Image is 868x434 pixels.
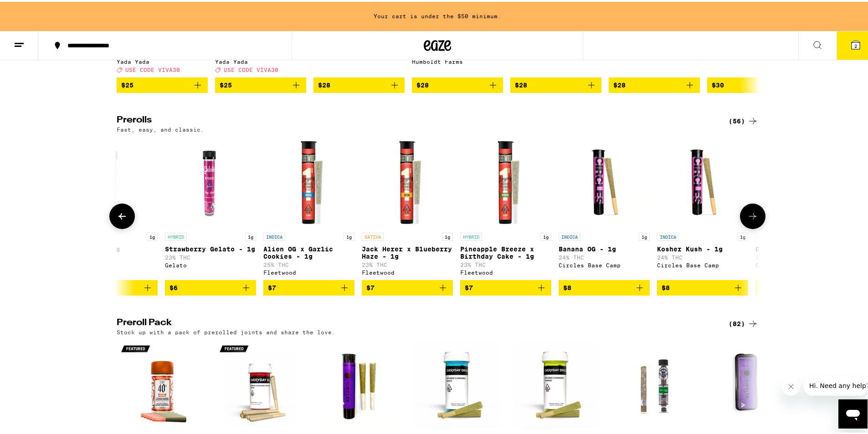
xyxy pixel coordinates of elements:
[729,114,758,125] a: (56)
[169,282,178,290] span: $6
[220,80,232,87] span: $25
[760,282,768,290] span: $8
[117,327,335,333] p: Stock up with a pack of prerolled joints and share the love.
[460,278,551,294] button: Add to bag
[707,76,798,91] button: Add to bag
[67,253,158,259] p: 20% THC
[366,282,375,290] span: $7
[313,338,405,429] img: Circles Eclipse - Dolato Diamond Infused 2-Pack - 1g
[559,135,650,226] img: Circles Base Camp - Banana OG - 1g
[318,80,330,87] span: $28
[215,57,306,63] div: Yada Yada
[362,135,453,226] img: Fleetwood - Jack Herer x Blueberry Haze - 1g
[782,376,800,394] iframe: Close message
[117,317,714,327] h2: Preroll Pack
[442,231,453,239] p: 1g
[117,338,208,429] img: STIIIZY - Orange Sunset Infused 5-Pack - 2.5g
[5,6,66,14] span: Hi. Need any help?
[755,253,847,259] p: 26% THC
[412,57,503,63] div: Humboldt Farms
[245,231,256,239] p: 1g
[67,260,158,266] div: Gelato
[657,231,679,239] p: INDICA
[165,244,256,251] p: Strawberry Gelato - 1g
[412,338,503,429] img: Everyday - Forbidden Fruit Infused 2-Pack - 1g
[263,244,354,258] p: Alien OG x Garlic Cookies - 1g
[804,374,868,394] iframe: Message from company
[657,135,748,226] img: Circles Base Camp - Kosher Kush - 1g
[559,231,580,239] p: INDICA
[67,278,158,294] button: Add to bag
[268,282,276,290] span: $7
[559,260,650,266] div: Circles Base Camp
[263,278,354,294] button: Add to bag
[460,231,482,239] p: HYBRID
[165,135,256,278] a: Open page for Strawberry Gelato - 1g from Gelato
[609,338,700,429] img: El Blunto - Especial Silver: Verde Diamond Infused Blunt - 1.65g
[460,135,551,278] a: Open page for Pineapple Breeze x Birthday Cake - 1g from Fleetwood
[165,278,256,294] button: Add to bag
[510,76,601,91] button: Add to bag
[854,41,857,47] span: 2
[755,244,847,251] p: Chocolope - 1g
[559,278,650,294] button: Add to bag
[707,338,798,429] img: Circles Eclipse - Gumbo Diamond Infused 5-Pack - 3.5g
[117,57,208,63] div: Yada Yada
[362,260,453,266] p: 23% THC
[263,268,354,274] div: Fleetwood
[263,231,285,239] p: INDICA
[165,253,256,259] p: 23% THC
[755,135,847,278] a: Open page for Chocolope - 1g from Circles Base Camp
[460,135,551,226] img: Fleetwood - Pineapple Breeze x Birthday Cake - 1g
[563,282,571,290] span: $8
[639,231,650,239] p: 1g
[559,135,650,278] a: Open page for Banana OG - 1g from Circles Base Camp
[729,317,758,327] a: (82)
[657,244,748,251] p: Kosher Kush - 1g
[165,260,256,266] div: Gelato
[362,135,453,278] a: Open page for Jack Herer x Blueberry Haze - 1g from Fleetwood
[559,253,650,259] p: 24% THC
[662,282,670,290] span: $8
[515,80,527,87] span: $28
[215,76,306,91] button: Add to bag
[540,231,551,239] p: 1g
[165,231,187,239] p: HYBRID
[362,244,453,258] p: Jack Herer x Blueberry Haze - 1g
[117,76,208,91] button: Add to bag
[313,76,405,91] button: Add to bag
[755,231,777,239] p: SATIVA
[510,338,601,429] img: Everyday - 24k Gold Punch Infused 2-Pack - 1g
[117,125,204,131] p: Fast, easy, and classic.
[712,80,724,87] span: $30
[263,135,354,226] img: Fleetwood - Alien OG x Garlic Cookies - 1g
[559,244,650,251] p: Banana OG - 1g
[344,231,354,239] p: 1g
[67,135,158,278] a: Open page for Gelonade - 1g from Gelato
[263,135,354,278] a: Open page for Alien OG x Garlic Cookies - 1g from Fleetwood
[657,260,748,266] div: Circles Base Camp
[117,114,714,125] h2: Prerolls
[362,268,453,274] div: Fleetwood
[416,80,429,87] span: $28
[609,76,700,91] button: Add to bag
[67,135,158,226] img: Gelato - Gelonade - 1g
[755,135,847,226] img: Circles Base Camp - Chocolope - 1g
[657,135,748,278] a: Open page for Kosher Kush - 1g from Circles Base Camp
[755,278,847,294] button: Add to bag
[165,135,256,226] img: Gelato - Strawberry Gelato - 1g
[613,80,626,87] span: $28
[737,231,748,239] p: 1g
[460,244,551,258] p: Pineapple Breeze x Birthday Cake - 1g
[215,338,306,429] img: Everyday - Super Lemon Haze 5-Pack - 3.5g
[263,260,354,266] p: 25% THC
[67,244,158,251] p: Gelonade - 1g
[460,260,551,266] p: 23% THC
[125,65,180,71] span: USE CODE VIVA30
[362,278,453,294] button: Add to bag
[755,260,847,266] div: Circles Base Camp
[657,253,748,259] p: 24% THC
[362,231,384,239] p: SATIVA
